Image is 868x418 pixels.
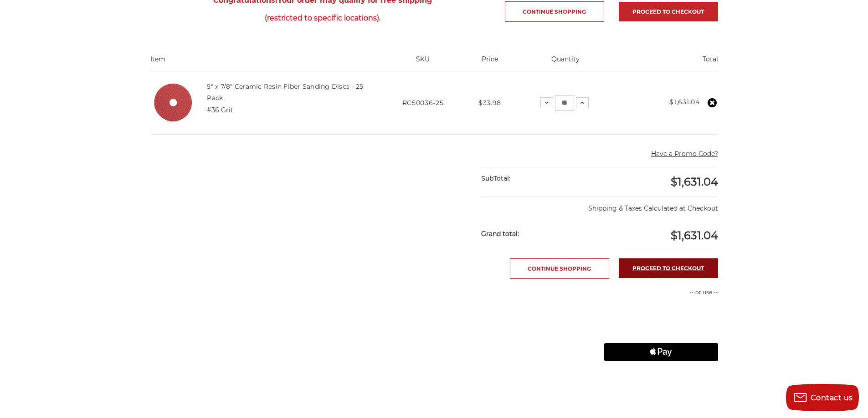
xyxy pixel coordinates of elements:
span: RC50036-25 [402,99,444,107]
th: Total [617,55,718,71]
button: Contact us [786,384,859,411]
iframe: PayPal-paylater [604,320,718,338]
div: SubTotal: [481,167,600,190]
th: Item [150,55,380,71]
th: Price [466,55,514,71]
a: Continue Shopping [505,1,604,22]
p: -- or use -- [604,288,718,297]
span: $1,631.04 [671,229,718,242]
th: Quantity [514,55,617,71]
strong: Grand total: [481,230,519,238]
img: 5" x 7/8" Ceramic Resin Fibre Disc [150,80,196,126]
a: Proceed to checkout [619,2,718,21]
span: Contact us [811,393,853,402]
p: Shipping & Taxes Calculated at Checkout [481,196,718,213]
span: $1,631.04 [671,175,718,188]
strong: $1,631.04 [669,98,699,106]
span: $33.98 [478,99,501,107]
dd: #36 Grit [207,106,233,115]
th: SKU [380,55,466,71]
a: 5" x 7/8" Ceramic Resin Fiber Sanding Discs - 25 Pack [207,82,363,101]
input: 5" x 7/8" Ceramic Resin Fiber Sanding Discs - 25 Pack Quantity: [555,95,574,111]
a: Continue Shopping [510,258,609,279]
button: Have a Promo Code? [651,149,718,159]
a: Proceed to checkout [619,258,718,278]
span: (restricted to specific locations). [150,9,495,27]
